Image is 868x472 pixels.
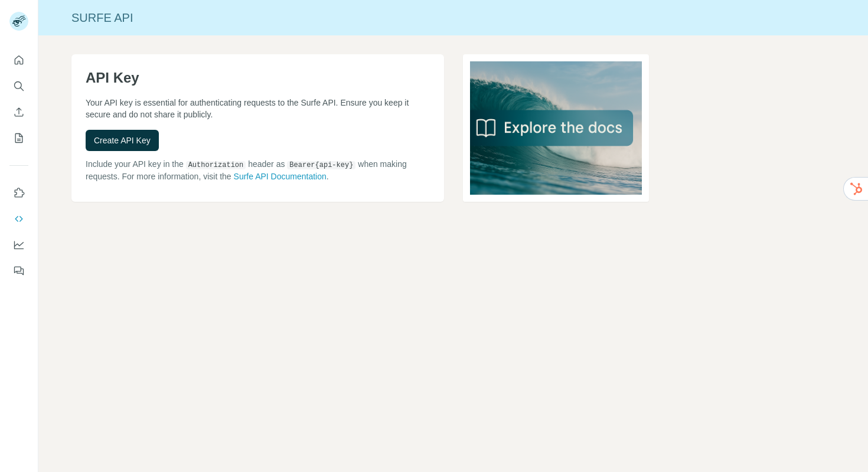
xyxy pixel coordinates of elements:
button: Use Surfe API [9,208,28,230]
button: Create API Key [86,130,159,151]
button: Use Surfe on LinkedIn [9,182,28,204]
div: Surfe API [38,9,868,26]
button: Dashboard [9,234,28,255]
button: Quick start [9,50,28,71]
code: Bearer {api-key} [287,161,355,169]
button: Enrich CSV [9,101,28,123]
p: Your API key is essential for authenticating requests to the Surfe API. Ensure you keep it secure... [86,97,430,120]
h1: API Key [86,68,430,87]
a: Surfe API Documentation [234,172,327,181]
span: Create API Key [94,135,151,146]
code: Authorization [186,161,246,169]
button: Search [9,76,28,97]
button: Feedback [9,260,28,281]
p: Include your API key in the header as when making requests. For more information, visit the . [86,158,430,182]
button: My lists [9,127,28,149]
